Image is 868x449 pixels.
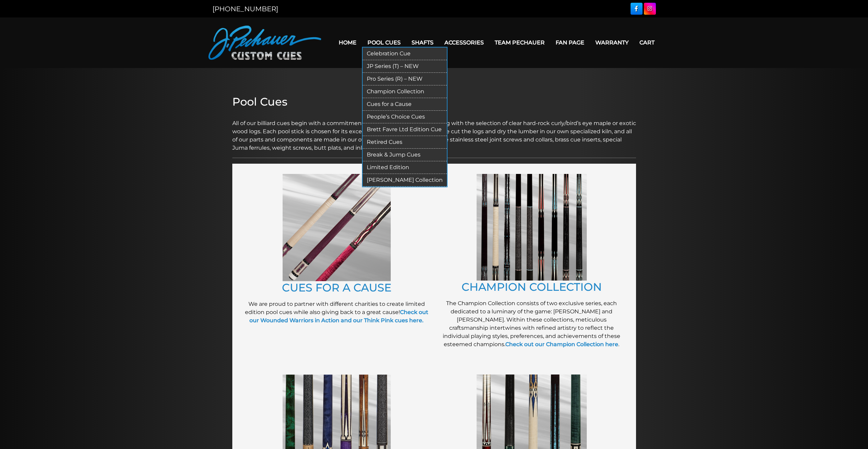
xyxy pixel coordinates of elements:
a: Limited Edition [363,161,447,174]
a: CUES FOR A CAUSE [282,281,391,294]
a: [PERSON_NAME] Collection [363,174,447,187]
p: The Champion Collection consists of two exclusive series, each dedicated to a luminary of the gam... [438,299,626,349]
a: CHAMPION COLLECTION [462,280,602,294]
a: Retired Cues [363,136,447,149]
img: Pechauer Custom Cues [208,26,321,60]
a: Break & Jump Cues [363,149,447,161]
a: Champion Collection [363,85,447,98]
a: Check out our Champion Collection here [505,341,618,348]
a: Pro Series (R) – NEW [363,73,447,85]
p: All of our billiard cues begin with a commitment to total quality control, starting with the sele... [232,111,636,152]
a: People’s Choice Cues [363,111,447,123]
h2: Pool Cues [232,95,636,108]
a: JP Series (T) – NEW [363,60,447,73]
a: Pool Cues [362,34,406,51]
a: Fan Page [550,34,590,51]
a: Warranty [590,34,634,51]
a: Cues for a Cause [363,98,447,111]
a: Home [333,34,362,51]
a: Celebration Cue [363,47,447,60]
a: Team Pechauer [489,34,550,51]
p: We are proud to partner with different charities to create limited edition pool cues while also g... [243,300,431,325]
a: Accessories [439,34,489,51]
a: Check out our Wounded Warriors in Action and our Think Pink cues here. [249,309,428,324]
a: [PHONE_NUMBER] [212,5,278,13]
a: Shafts [406,34,439,51]
a: Brett Favre Ltd Edition Cue [363,123,447,136]
a: Cart [634,34,660,51]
